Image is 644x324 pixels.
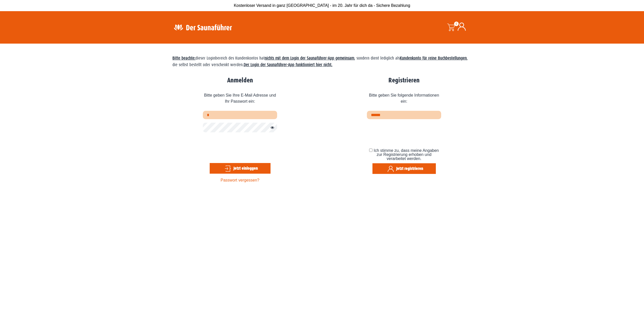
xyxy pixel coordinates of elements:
[268,125,274,131] button: Passwort anzeigen
[400,56,467,61] strong: Kundenkonto für reine Buchbestellungen
[454,22,459,26] span: 0
[372,163,436,174] button: Jetzt registrieren
[210,163,271,174] button: Jetzt einloggen
[244,62,332,67] strong: Der Login der Saunaführer-App funktioniert hier nicht.
[203,136,280,156] iframe: reCAPTCHA
[203,88,277,111] span: Bitte geben Sie Ihre E-Mail Adresse und Ihr Passwort ein:
[172,56,195,61] span: Bitte beachte:
[374,148,439,161] span: Ich stimme zu, dass meine Angaben zur Registrierung erhoben und verarbeitet werden.
[203,77,277,84] h2: Anmelden
[172,56,468,67] span: dieser Loginbereich des Kundenkontos hat , sondern dient lediglich als , die selbst bestellt oder...
[367,88,441,111] span: Bitte geben Sie folgende Informationen ein:
[265,56,354,61] strong: nichts mit dem Login der Saunaführer-App gemeinsam
[221,178,259,182] a: Passwort vergessen?
[367,77,441,84] h2: Registrieren
[369,149,372,152] input: Ich stimme zu, dass meine Angaben zur Registrierung erhoben und verarbeitet werden.
[234,3,410,8] span: Kostenloser Versand in ganz [GEOGRAPHIC_DATA] - im 20. Jahr für dich da - Sichere Bezahlung
[367,123,444,142] iframe: reCAPTCHA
